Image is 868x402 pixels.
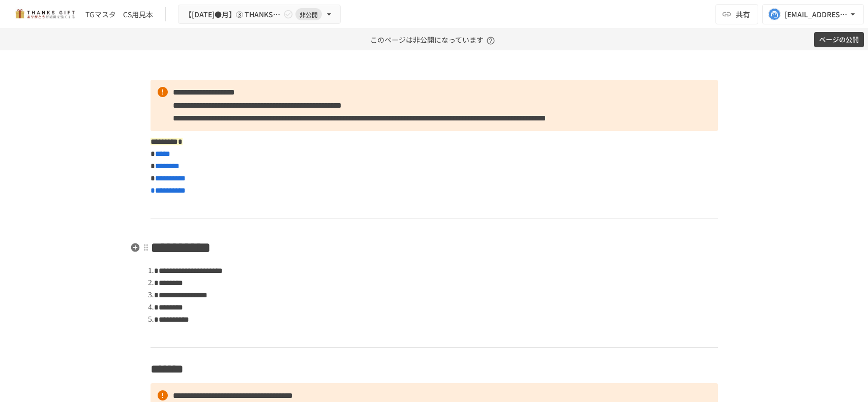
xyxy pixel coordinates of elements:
span: 非公開 [295,9,322,20]
span: 【[DATE]●月】➂ THANKS GIFT操作説明/THANKS GIFT[PERSON_NAME] [185,8,281,21]
span: 共有 [736,9,750,20]
p: このページは非公開になっています [370,29,498,50]
button: ページの公開 [814,32,864,48]
button: 【[DATE]●月】➂ THANKS GIFT操作説明/THANKS GIFT[PERSON_NAME]非公開 [178,5,341,24]
img: mMP1OxWUAhQbsRWCurg7vIHe5HqDpP7qZo7fRoNLXQh [12,6,77,22]
div: TGマスタ CS用見本 [85,9,153,20]
div: [EMAIL_ADDRESS][DOMAIN_NAME] [785,8,848,21]
button: 共有 [715,4,758,24]
button: [EMAIL_ADDRESS][DOMAIN_NAME] [762,4,864,24]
